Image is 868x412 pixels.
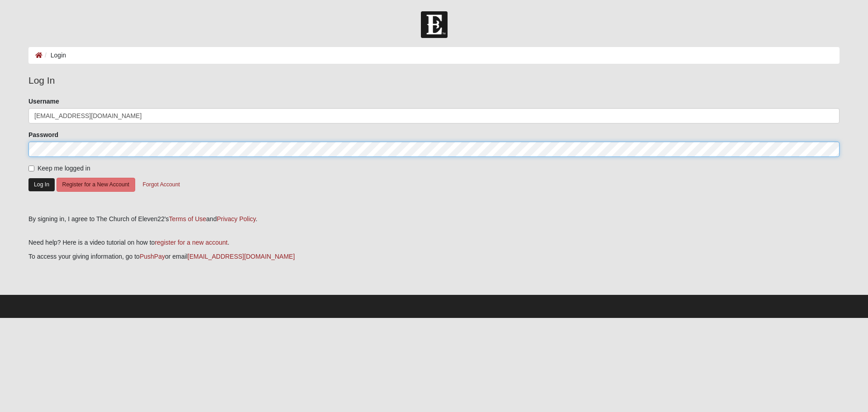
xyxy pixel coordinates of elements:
[38,165,90,172] span: Keep me logged in
[155,239,227,246] a: register for a new account
[57,178,135,192] button: Register for a New Account
[421,11,448,38] img: Church of Eleven22 Logo
[28,214,840,224] div: By signing in, I agree to The Church of Eleven22's and .
[28,252,840,261] p: To access your giving information, go to or email
[169,215,206,223] a: Terms of Use
[140,253,165,260] a: PushPay
[28,178,55,191] button: Log In
[28,130,58,139] label: Password
[28,73,840,88] legend: Log In
[42,51,66,60] li: Login
[28,238,840,247] p: Need help? Here is a video tutorial on how to .
[188,253,295,260] a: [EMAIL_ADDRESS][DOMAIN_NAME]
[217,215,255,223] a: Privacy Policy
[137,178,186,192] button: Forgot Account
[28,166,34,171] input: Keep me logged in
[28,97,59,106] label: Username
